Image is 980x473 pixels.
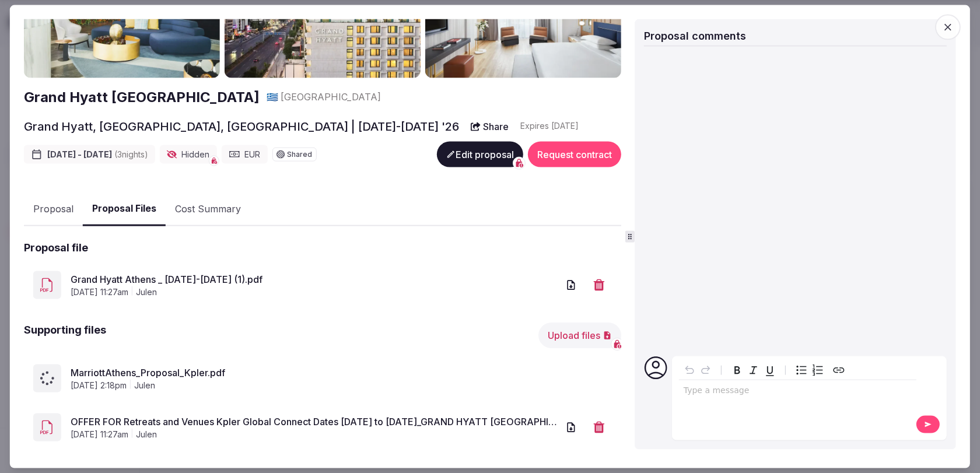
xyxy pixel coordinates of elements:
span: [DATE] 11:27am [71,429,128,440]
button: Create link [831,362,847,379]
button: Bulleted list [793,362,810,379]
span: julen [136,286,157,298]
h2: Supporting files [24,323,106,348]
div: Hidden [160,145,217,164]
span: [DATE] - [DATE] [47,149,148,160]
span: 🇬🇷 [267,91,278,103]
span: Shared [287,151,312,158]
span: [DATE] 2:18pm [71,380,127,391]
div: EUR [221,145,267,164]
button: Numbered list [810,362,826,379]
button: Underline [762,362,778,379]
button: Edit proposal [437,142,523,167]
span: julen [136,429,157,440]
span: ( 3 night s ) [114,149,148,159]
span: Proposal comments [644,29,746,41]
a: OFFER FOR Retreats and Venues Kpler Global Connect Dates [DATE] to [DATE]_GRAND HYATT [GEOGRAPHIC... [71,415,558,429]
button: Cost Summary [166,192,250,226]
h2: Proposal file [24,240,88,255]
div: Expire s [DATE] [520,120,579,132]
span: [GEOGRAPHIC_DATA] [281,90,381,103]
button: Proposal [24,192,83,226]
button: 🇬🇷 [267,90,278,103]
h2: Grand Hyatt, [GEOGRAPHIC_DATA], [GEOGRAPHIC_DATA] | [DATE]-[DATE] '26 [24,118,459,135]
span: [DATE] 11:27am [71,286,128,298]
span: MarriottAthens_Proposal_Kpler.pdf [71,366,612,380]
button: Request contract [528,142,621,167]
div: toggle group [793,362,826,379]
button: Bold [729,362,745,379]
span: julen [134,380,155,391]
div: editable markdown [679,380,916,404]
button: Proposal Files [83,192,166,226]
button: Italic [745,362,762,379]
a: Grand Hyatt Athens _ [DATE]-[DATE] (1).pdf [71,272,558,286]
button: Share [464,116,516,137]
a: Grand Hyatt [GEOGRAPHIC_DATA] [24,87,260,107]
button: Upload files [538,323,621,348]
